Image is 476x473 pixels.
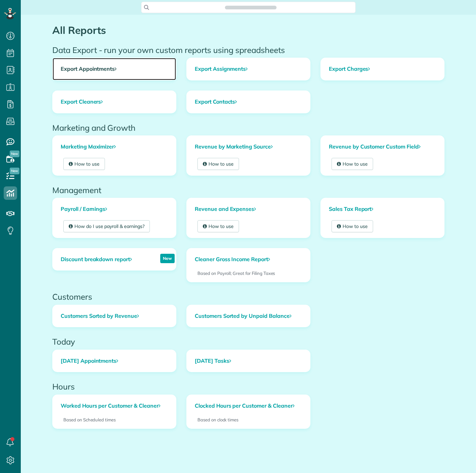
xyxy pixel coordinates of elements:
a: How to use [332,158,373,170]
a: How to use [63,158,105,170]
p: New [160,254,175,263]
a: Worked Hours per Customer & Cleaner [53,395,176,417]
a: Revenue by Customer Custom Field [321,136,444,158]
h1: All Reports [52,25,444,36]
a: [DATE] Appointments [53,350,176,372]
a: [DATE] Tasks [187,350,310,372]
span: Search ZenMaid… [232,4,270,11]
a: Export Appointments [53,58,176,80]
a: How to use [197,220,239,232]
p: Based on clock times [197,417,299,423]
h2: Customers [52,292,444,301]
a: Discount breakdown report [53,248,140,271]
a: Revenue by Marketing Source [187,136,310,158]
a: Sales Tax Report [321,198,444,220]
a: How to use [332,220,373,232]
p: Based on Scheduled times [63,417,165,423]
a: How do I use payroll & earnings? [63,220,150,232]
p: Based on Payroll; Great for Filing Taxes [197,270,299,277]
a: Customers Sorted by Revenue [53,305,176,327]
span: New [10,151,19,157]
a: Cleaner Gross Income Report [187,248,278,271]
span: New [10,168,19,174]
h2: Hours [52,382,444,391]
h2: Management [52,186,444,194]
a: Export Charges [321,58,444,80]
a: Export Cleaners [53,91,176,113]
h2: Data Export - run your own custom reports using spreadsheets [52,46,444,54]
a: Customers Sorted by Unpaid Balance [187,305,310,327]
a: Export Contacts [187,91,310,113]
a: Revenue and Expenses [187,198,310,220]
h2: Marketing and Growth [52,123,444,132]
a: Marketing Maximizer [53,136,176,158]
h2: Today [52,337,444,346]
a: Payroll / Earnings [53,198,176,220]
a: How to use [197,158,239,170]
a: Clocked Hours per Customer & Cleaner [187,395,310,417]
a: Export Assignments [187,58,310,80]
